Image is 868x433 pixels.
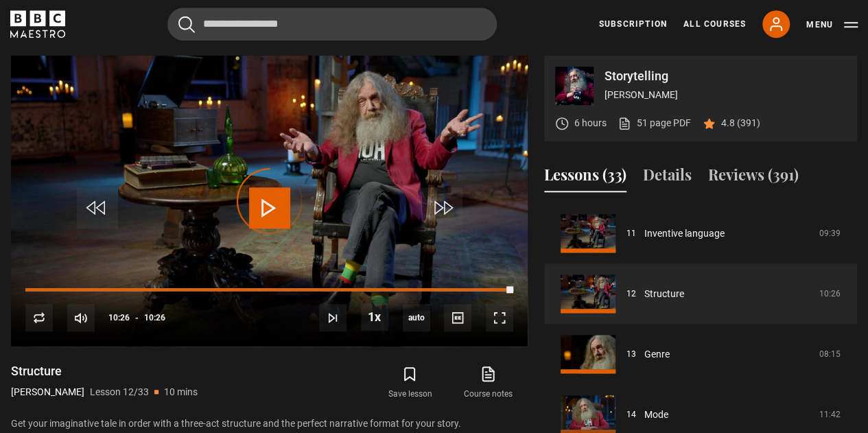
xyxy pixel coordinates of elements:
[11,363,198,379] h1: Structure
[11,385,84,399] p: [PERSON_NAME]
[178,16,195,33] button: Submit the search query
[25,304,53,331] button: Replay
[108,305,130,330] span: 10:26
[599,18,667,30] a: Subscription
[806,18,858,32] button: Toggle navigation
[708,163,799,192] button: Reviews (391)
[11,56,528,347] video-js: Video Player
[371,363,449,403] button: Save lesson
[644,226,725,241] a: Inventive language
[618,116,691,130] a: 51 page PDF
[403,304,430,331] div: Current quality: 1080p
[167,8,497,40] input: Search
[135,313,139,323] span: -
[449,363,528,403] a: Course notes
[144,305,165,330] span: 10:26
[11,417,528,431] p: Get your imaginative tale in order with a three-act structure and the perfect narrative format fo...
[683,18,746,30] a: All Courses
[10,10,65,38] svg: BBC Maestro
[644,408,668,422] a: Mode
[544,163,626,192] button: Lessons (33)
[644,287,684,301] a: Structure
[319,304,347,331] button: Next Lesson
[605,70,846,82] p: Storytelling
[486,304,513,331] button: Fullscreen
[444,304,471,331] button: Captions
[90,385,149,399] p: Lesson 12/33
[721,116,760,130] p: 4.8 (391)
[361,303,388,331] button: Playback Rate
[25,288,513,291] div: Progress Bar
[605,88,846,102] p: [PERSON_NAME]
[67,304,95,331] button: Mute
[644,347,670,362] a: Genre
[643,163,692,192] button: Details
[403,304,430,331] span: auto
[574,116,607,130] p: 6 hours
[164,385,198,399] p: 10 mins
